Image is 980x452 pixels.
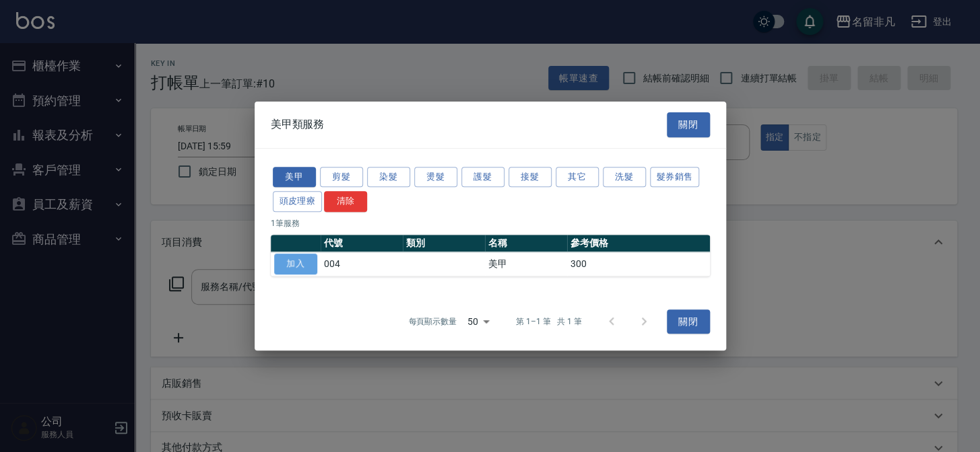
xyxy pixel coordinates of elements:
[461,167,504,188] button: 護髮
[509,167,552,188] button: 接髮
[556,167,599,188] button: 其它
[650,167,700,188] button: 髮券銷售
[485,235,567,252] th: 名稱
[273,167,316,188] button: 美甲
[516,315,581,328] p: 第 1–1 筆 共 1 筆
[274,254,317,274] button: 加入
[367,167,410,188] button: 染髮
[603,167,646,188] button: 洗髮
[408,315,457,328] p: 每頁顯示數量
[414,167,457,188] button: 燙髮
[485,252,567,276] td: 美甲
[324,191,367,212] button: 清除
[320,167,363,188] button: 剪髮
[321,235,403,252] th: 代號
[567,235,710,252] th: 參考價格
[667,309,710,334] button: 關閉
[462,303,494,340] div: 50
[667,112,710,137] button: 關閉
[403,235,485,252] th: 類別
[273,191,323,212] button: 頭皮理療
[321,252,403,276] td: 004
[271,118,325,131] span: 美甲類服務
[567,252,710,276] td: 300
[271,217,710,229] p: 1 筆服務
